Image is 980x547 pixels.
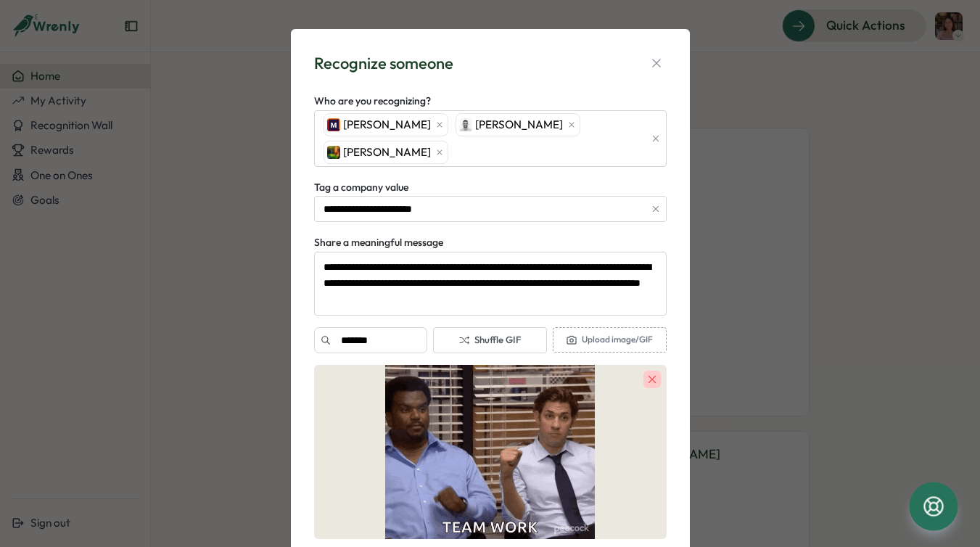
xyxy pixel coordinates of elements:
span: [PERSON_NAME] [475,117,563,133]
span: Shuffle GIF [458,334,521,347]
button: Shuffle GIF [433,327,547,353]
div: Recognize someone [314,52,453,75]
label: Share a meaningful message [314,235,443,251]
img: Melanie Barker [327,118,340,131]
img: Jia Gu [327,146,340,159]
span: [PERSON_NAME] [343,144,431,160]
img: Kyle Peterson [459,118,472,131]
label: Tag a company value [314,180,408,196]
span: [PERSON_NAME] [343,117,431,133]
img: gif [314,365,667,539]
label: Who are you recognizing? [314,94,431,110]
